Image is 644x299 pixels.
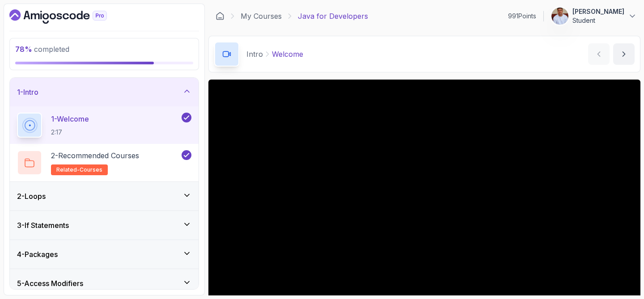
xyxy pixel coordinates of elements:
[10,269,199,298] button: 5-Access Modifiers
[572,16,624,25] p: Student
[241,11,282,21] a: My Courses
[572,7,624,16] p: [PERSON_NAME]
[216,12,225,21] a: Dashboard
[51,150,139,161] p: 2 - Recommended Courses
[10,182,199,211] button: 2-Loops
[246,49,263,59] p: Intro
[51,114,89,124] p: 1 - Welcome
[17,249,58,260] h3: 4 - Packages
[508,12,536,21] p: 991 Points
[10,211,199,240] button: 3-If Statements
[613,43,635,65] button: next content
[15,45,69,54] span: completed
[551,7,637,25] button: user profile image[PERSON_NAME]Student
[588,43,610,65] button: previous content
[17,87,38,97] h3: 1 - Intro
[17,113,191,138] button: 1-Welcome2:17
[15,45,32,54] span: 78 %
[51,128,89,137] p: 2:17
[272,49,303,59] p: Welcome
[56,166,102,173] span: related-courses
[9,9,127,24] a: Dashboard
[10,240,199,269] button: 4-Packages
[17,150,191,175] button: 2-Recommended Coursesrelated-courses
[551,8,568,25] img: user profile image
[17,191,46,202] h3: 2 - Loops
[17,278,83,289] h3: 5 - Access Modifiers
[17,220,69,231] h3: 3 - If Statements
[298,11,368,21] p: Java for Developers
[10,78,199,106] button: 1-Intro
